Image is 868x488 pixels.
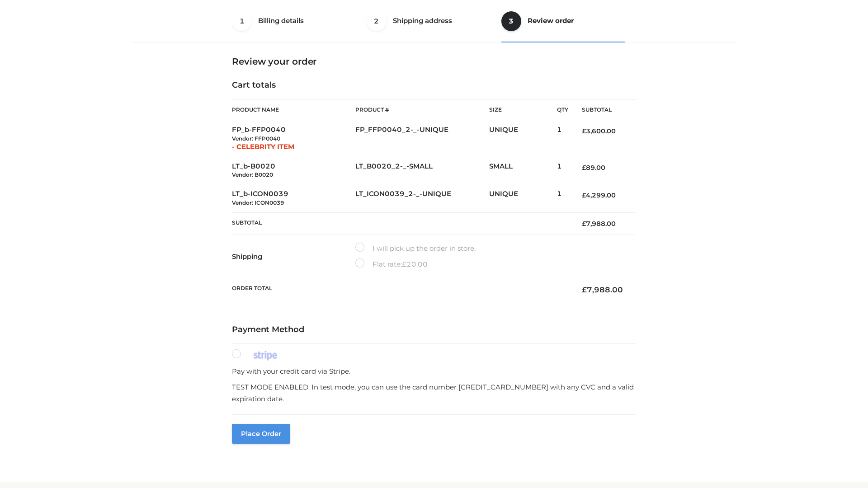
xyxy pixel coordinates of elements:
td: UNIQUE [489,120,557,157]
button: Place order [232,424,290,444]
label: Flat rate: [355,258,428,270]
h4: Payment Method [232,325,636,335]
td: UNIQUE [489,184,557,212]
bdi: 20.00 [402,260,428,268]
th: Product # [355,99,489,120]
label: I will pick up the order in store. [355,243,476,254]
span: £ [582,285,587,294]
td: 1 [557,157,568,185]
th: Subtotal [232,212,568,235]
th: Size [489,100,552,120]
td: LT_b-ICON0039 [232,184,355,212]
p: Pay with your credit card via Stripe. [232,366,636,377]
small: Vendor: FFP0040 [232,135,280,142]
h3: Review your order [232,56,636,67]
span: £ [582,127,586,135]
bdi: 7,988.00 [582,220,616,228]
p: TEST MODE ENABLED. In test mode, you can use the card number [CREDIT_CARD_NUMBER] with any CVC an... [232,381,636,404]
td: 1 [557,184,568,212]
th: Qty [557,99,568,120]
td: FP_FFP0040_2-_-UNIQUE [355,120,489,157]
span: £ [582,164,586,172]
span: £ [582,220,586,228]
span: £ [402,260,406,268]
th: Shipping [232,235,355,278]
span: £ [582,191,586,199]
td: LT_b-B0020 [232,157,355,185]
bdi: 3,600.00 [582,127,616,135]
th: Product Name [232,99,355,120]
td: 1 [557,120,568,157]
td: FP_b-FFP0040 [232,120,355,157]
td: LT_B0020_2-_-SMALL [355,157,489,185]
small: Vendor: ICON0039 [232,199,284,206]
th: Subtotal [568,100,636,120]
bdi: 89.00 [582,164,605,172]
bdi: 7,988.00 [582,285,623,294]
h4: Cart totals [232,80,636,90]
td: SMALL [489,157,557,185]
small: Vendor: B0020 [232,171,273,178]
th: Order Total [232,278,568,302]
td: LT_ICON0039_2-_-UNIQUE [355,184,489,212]
bdi: 4,299.00 [582,191,616,199]
span: - CELEBRITY ITEM [232,142,294,151]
